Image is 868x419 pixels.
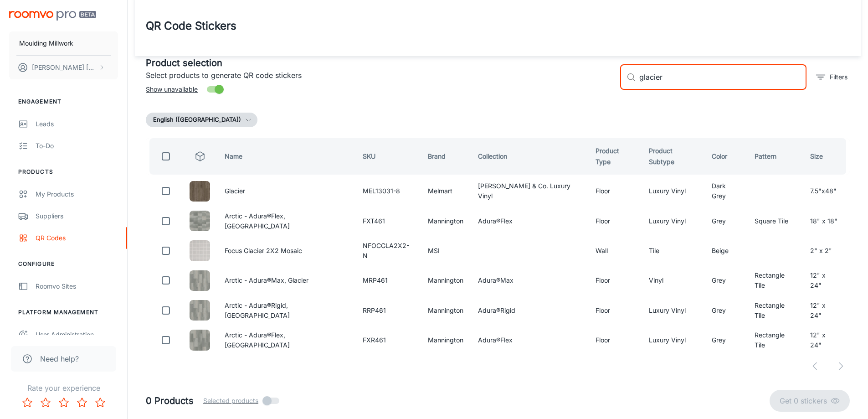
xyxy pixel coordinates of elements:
span: Show unavailable [146,84,198,94]
p: Moulding Millwork [19,38,73,48]
td: 2" x 2" [803,238,850,264]
div: Suppliers [36,211,118,221]
div: To-do [36,141,118,151]
td: Glacier [217,178,355,204]
td: Floor [588,178,642,204]
td: NFOCGLA2X2-N [355,238,421,264]
td: Arctic - Adura®Rigid, [GEOGRAPHIC_DATA] [217,297,355,323]
span: Selected products [203,396,258,406]
span: Need help? [40,353,79,364]
td: Floor [588,327,642,353]
td: Tile [642,238,704,264]
button: filter [814,70,850,84]
th: Size [803,138,850,175]
div: User Administration [36,330,118,340]
td: MSI [421,238,471,264]
td: Mannington [421,268,471,294]
td: Beige [704,238,748,264]
td: RRP461 [355,297,421,323]
th: Brand [421,138,471,175]
button: English ([GEOGRAPHIC_DATA]) [146,113,257,127]
td: MRP461 [355,268,421,294]
td: Grey [704,208,748,234]
button: Rate 2 star [36,393,55,412]
td: 12" x 24" [803,327,850,353]
td: Floor [588,297,642,323]
button: Moulding Millwork [9,31,118,55]
td: Square Tile [747,208,803,234]
button: [PERSON_NAME] [PERSON_NAME] [9,56,118,79]
td: FXR461 [355,327,421,353]
input: Search by SKU, brand, collection... [639,64,806,90]
th: Pattern [747,138,803,175]
td: Rectangle Tile [747,327,803,353]
td: Melmart [421,178,471,204]
th: Collection [471,138,588,175]
p: Rate your experience [7,383,120,393]
td: 18" x 18" [803,208,850,234]
div: Leads [36,119,118,129]
button: Rate 5 star [91,393,109,412]
td: Adura®Rigid [471,297,588,323]
th: Name [217,138,355,175]
td: Adura®Max [471,268,588,294]
td: Luxury Vinyl [642,297,704,323]
td: Grey [704,327,748,353]
td: Mannington [421,297,471,323]
p: [PERSON_NAME] [PERSON_NAME] [32,62,96,72]
div: Roomvo Sites [36,281,118,291]
th: Product Subtype [642,138,704,175]
td: Dark Grey [704,178,748,204]
td: Focus Glacier 2X2 Mosaic [217,238,355,264]
td: 12" x 24" [803,268,850,294]
td: Adura®Flex [471,208,588,234]
td: Luxury Vinyl [642,208,704,234]
div: QR Codes [36,233,118,243]
p: Filters [830,72,847,82]
img: Roomvo PRO Beta [9,11,96,21]
td: Arctic - Adura®Flex, [GEOGRAPHIC_DATA] [217,327,355,353]
div: My Products [36,189,118,199]
h1: QR Code Stickers [146,18,236,34]
button: Rate 3 star [55,393,73,412]
td: Floor [588,268,642,294]
td: Wall [588,238,642,264]
p: Select products to generate QR code stickers [146,70,613,81]
td: Luxury Vinyl [642,178,704,204]
td: Rectangle Tile [747,297,803,323]
button: Rate 1 star [18,393,36,412]
h5: 0 Products [146,394,194,408]
td: Mannington [421,327,471,353]
td: Grey [704,268,748,294]
td: 12" x 24" [803,297,850,323]
td: Arctic - Adura®Max, Glacier [217,268,355,294]
td: MEL13031-8 [355,178,421,204]
td: Vinyl [642,268,704,294]
td: Mannington [421,208,471,234]
td: Rectangle Tile [747,268,803,294]
th: Product Type [588,138,642,175]
td: Arctic - Adura®Flex, [GEOGRAPHIC_DATA] [217,208,355,234]
td: Grey [704,297,748,323]
td: Adura®Flex [471,327,588,353]
td: 7.5"x48" [803,178,850,204]
td: FXT461 [355,208,421,234]
td: [PERSON_NAME] & Co. Luxury Vinyl [471,178,588,204]
th: SKU [355,138,421,175]
td: Luxury Vinyl [642,327,704,353]
h5: Product selection [146,56,613,70]
button: Rate 4 star [73,393,91,412]
th: Color [704,138,748,175]
td: Floor [588,208,642,234]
